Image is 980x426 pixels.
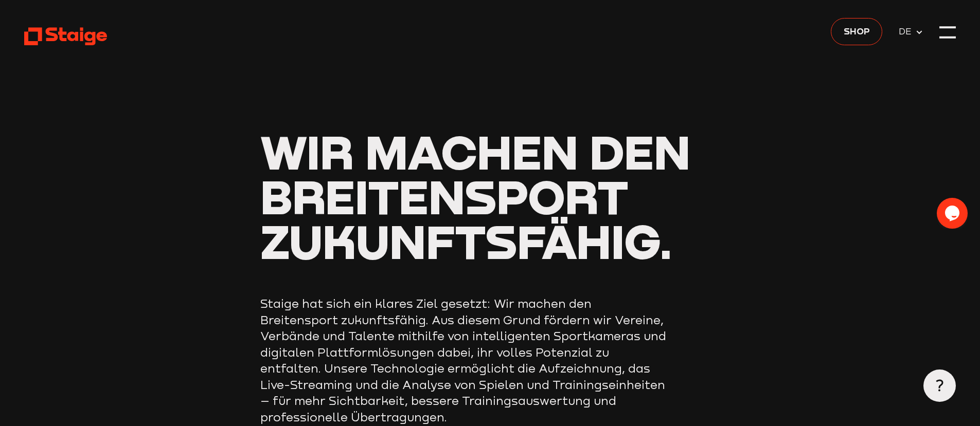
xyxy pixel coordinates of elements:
[260,295,672,425] p: Staige hat sich ein klares Ziel gesetzt: Wir machen den Breitensport zukunftsfähig. Aus diesem Gr...
[899,24,915,39] span: DE
[831,18,882,45] a: Shop
[937,198,970,229] iframe: chat widget
[260,123,690,269] span: Wir machen den Breitensport zukunftsfähig.
[844,24,870,38] span: Shop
